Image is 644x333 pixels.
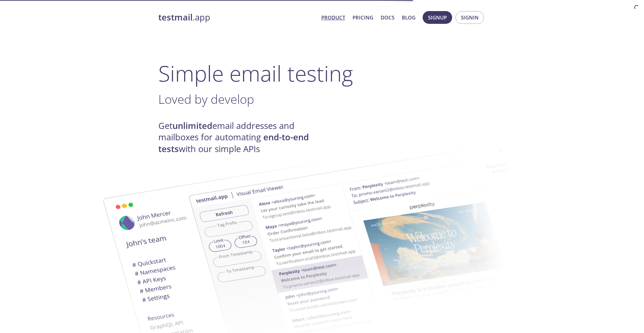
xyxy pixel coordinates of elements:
[158,60,486,86] h1: Simple email testing
[381,13,394,22] a: Docs
[158,12,316,23] a: testmail.app
[353,13,373,22] a: Pricing
[158,120,322,155] h4: Get email addresses and mailboxes for automating with our simple APIs
[428,13,447,22] span: Signup
[455,11,484,24] button: Signin
[461,13,479,22] span: Signin
[423,11,452,24] button: Signup
[321,13,345,22] a: Product
[158,11,193,23] strong: testmail
[402,13,416,22] a: Blog
[158,131,309,154] strong: end-to-end tests
[158,91,254,107] span: Loved by develop
[172,120,212,132] strong: unlimited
